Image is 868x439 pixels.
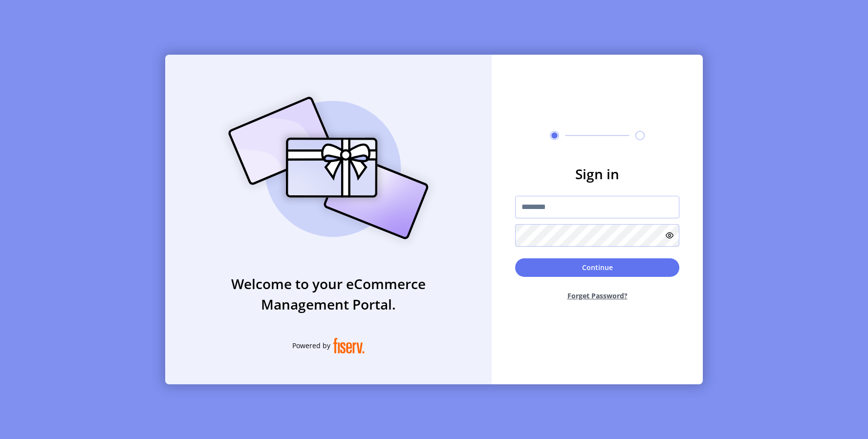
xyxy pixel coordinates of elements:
[515,283,679,309] button: Forget Password?
[515,258,679,277] button: Continue
[214,86,443,250] img: card_Illustration.svg
[165,273,492,314] h3: Welcome to your eCommerce Management Portal.
[292,340,330,351] span: Powered by
[515,164,679,184] h3: Sign in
